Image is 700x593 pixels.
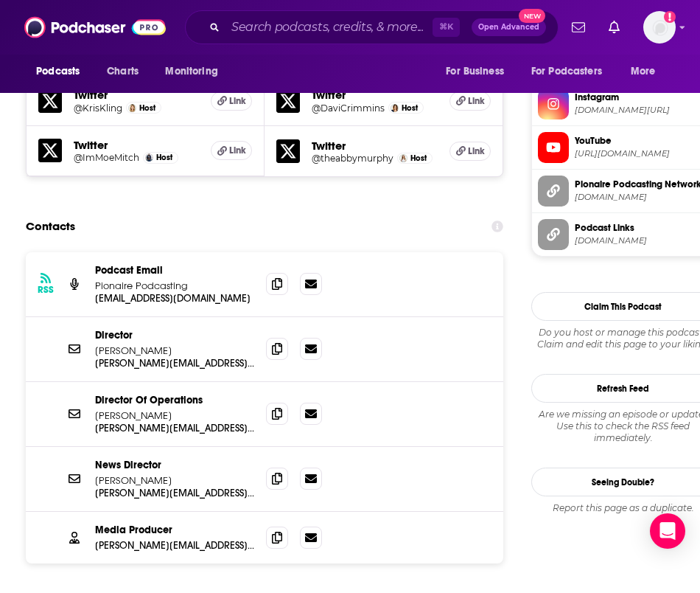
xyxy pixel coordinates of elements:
span: Monitoring [165,61,217,82]
a: Link [211,141,252,160]
a: Show notifications dropdown [566,15,591,40]
p: Media Producer [95,524,254,536]
p: [PERSON_NAME] [95,474,254,487]
a: @ImMoeMitch [74,152,139,163]
span: For Podcasters [531,61,602,82]
h5: Twitter [312,139,438,153]
p: [PERSON_NAME] [95,344,254,357]
a: @KrisKling [74,103,122,114]
h5: Twitter [74,138,199,152]
h5: Twitter [312,88,438,102]
svg: Add a profile image [664,11,676,23]
img: Abby Murphy [399,154,407,162]
p: Director [95,329,254,341]
input: Search podcasts, credits, & more... [225,15,433,39]
span: Host [139,103,155,113]
a: Charts [97,58,147,86]
a: Link [211,91,252,111]
span: Charts [107,61,139,82]
a: Link [449,142,491,161]
p: [PERSON_NAME][EMAIL_ADDRESS][DOMAIN_NAME] [95,487,254,499]
img: Podchaser - Follow, Share and Rate Podcasts [24,13,166,41]
a: Show notifications dropdown [603,15,626,40]
p: [PERSON_NAME][EMAIL_ADDRESS][DOMAIN_NAME] [95,539,254,552]
span: Host [402,103,418,113]
button: Open AdvancedNew [472,18,546,36]
img: User Profile [643,11,676,44]
span: Host [410,153,427,163]
span: Logged in as AirwaveMedia [643,11,676,44]
h3: RSS [38,284,54,296]
span: ⌘ K [433,18,460,37]
button: open menu [522,58,623,86]
button: open menu [26,58,99,86]
span: Link [468,145,485,157]
span: Host [156,153,172,162]
h5: Twitter [74,88,199,102]
div: Open Intercom Messenger [650,513,685,549]
p: [PERSON_NAME][EMAIL_ADDRESS][DOMAIN_NAME] [95,422,254,434]
span: New [519,9,545,23]
p: Director Of Operations [95,394,254,406]
button: open menu [435,58,522,86]
button: open menu [155,58,237,86]
img: Moe Mitchell [145,153,153,162]
p: [EMAIL_ADDRESS][DOMAIN_NAME] [95,292,254,305]
a: Link [449,91,491,111]
img: Kristin Klingshirn [128,104,136,112]
h2: Contacts [26,212,75,240]
p: [PERSON_NAME] [95,409,254,422]
a: @theabbymurphy [312,153,393,164]
img: Davi Crimmins [391,104,399,112]
p: Podcast Email [95,264,254,277]
span: Link [229,145,246,156]
div: Search podcasts, credits, & more... [185,10,559,44]
p: Pionaire Podcasting [95,280,254,292]
span: More [631,61,656,82]
span: For Business [446,61,504,82]
span: Podcasts [36,61,80,82]
a: @DaviCrimmins [312,103,385,114]
p: News Director [95,459,254,471]
span: Link [468,95,485,107]
button: open menu [620,58,674,86]
span: Link [229,95,246,107]
p: [PERSON_NAME][EMAIL_ADDRESS][DOMAIN_NAME] [95,357,254,370]
button: Show profile menu [643,11,676,44]
span: Open Advanced [478,24,539,31]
